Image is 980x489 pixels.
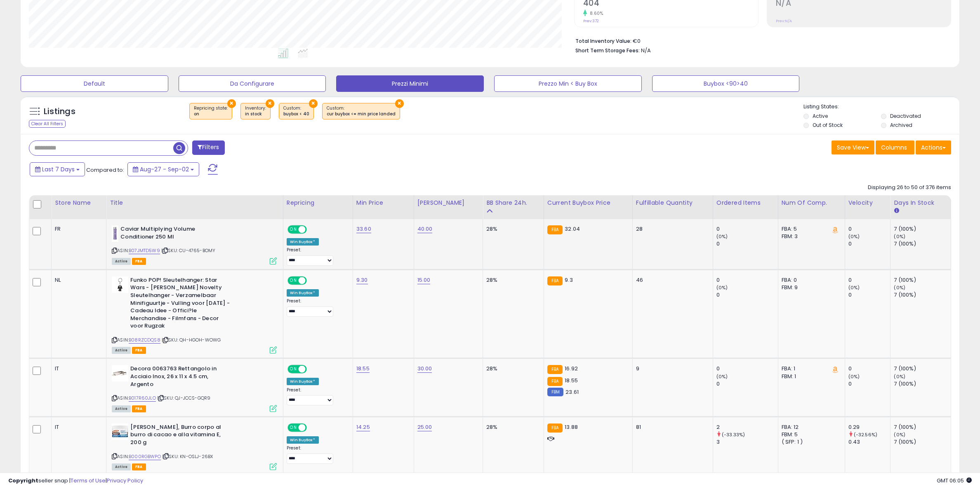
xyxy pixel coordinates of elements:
[288,366,299,373] span: ON
[881,143,907,152] span: Columns
[129,337,160,344] a: B08RZCDQS8
[636,225,707,233] div: 28
[894,225,951,233] div: 7 (100%)
[547,225,563,234] small: FBA
[575,47,640,54] b: Short Term Storage Fees:
[162,337,221,343] span: | SKU: QH-HGOH-WOWG
[716,199,775,207] div: Ordered Items
[287,289,319,297] div: Win BuyBox *
[716,438,778,446] div: 3
[894,373,905,380] small: (0%)
[916,140,951,154] button: Actions
[547,423,563,433] small: FBA
[486,365,537,372] div: 28%
[336,75,484,92] button: Prezzi Minimi
[894,365,951,372] div: 7 (100%)
[848,225,890,233] div: 0
[112,347,131,354] span: All listings currently available for purchase on Amazon
[395,99,404,108] button: ×
[129,395,156,402] a: B017R60JLO
[716,365,778,372] div: 0
[30,162,85,176] button: Last 7 Days
[112,225,118,242] img: 21za1N7+FFS._SL40_.jpg
[287,436,319,444] div: Win BuyBox *
[129,247,160,254] a: B07JMTD5W9
[287,387,346,406] div: Preset:
[132,258,146,265] span: FBA
[716,233,728,240] small: (0%)
[782,373,839,380] div: FBM: 1
[848,373,860,380] small: (0%)
[848,365,890,372] div: 0
[8,477,38,484] strong: Copyright
[288,424,299,431] span: ON
[132,405,146,412] span: FBA
[112,463,131,470] span: All listings currently available for purchase on Amazon
[356,423,370,431] a: 14.25
[287,298,346,317] div: Preset:
[894,284,905,291] small: (0%)
[129,453,161,460] a: B000RGBWPO
[565,276,572,284] span: 9.3
[848,276,890,284] div: 0
[194,105,228,117] span: Repricing state :
[227,99,236,108] button: ×
[813,112,828,119] label: Active
[565,377,578,384] span: 18.55
[565,388,579,396] span: 23.61
[29,120,66,128] div: Clear All Filters
[112,276,128,293] img: 310waQ0quAL._SL40_.jpg
[716,373,728,380] small: (0%)
[417,276,431,284] a: 15.00
[112,423,128,440] img: 41cZ1BvUslL._SL40_.jpg
[194,111,228,117] div: on
[287,247,346,266] div: Preset:
[327,105,396,117] span: Custom:
[782,199,841,207] div: Num of Comp.
[641,47,651,54] span: N/A
[112,276,277,353] div: ASIN:
[547,276,563,285] small: FBA
[55,423,100,431] div: IT
[112,225,277,264] div: ASIN:
[803,103,960,111] p: Listing States:
[179,75,326,92] button: Da Configurare
[130,423,231,449] b: [PERSON_NAME], Burro corpo al burro di cacao e alla vitamina E, 200 g
[876,140,914,154] button: Columns
[132,347,146,354] span: FBA
[848,284,860,291] small: (0%)
[547,199,629,207] div: Current Buybox Price
[494,75,642,92] button: Prezzo Min < Buy Box
[782,365,839,372] div: FBA: 1
[55,365,100,372] div: IT
[306,366,319,373] span: OFF
[782,423,839,431] div: FBA: 12
[848,291,890,299] div: 0
[283,111,309,117] div: buybox < 40
[782,438,839,446] div: ( SFP: 1 )
[894,276,951,284] div: 7 (100%)
[547,377,563,386] small: FBA
[652,75,800,92] button: Buybox <90>40
[245,105,266,117] span: Inventory :
[309,99,318,108] button: ×
[636,199,709,207] div: Fulfillable Quantity
[587,10,603,16] small: 8.60%
[832,140,874,154] button: Save View
[288,277,299,284] span: ON
[356,276,368,284] a: 9.30
[894,207,899,215] small: Days In Stock.
[356,365,370,373] a: 18.55
[327,111,396,117] div: cur buybox <= min price landed
[776,19,792,23] small: Prev: N/A
[356,199,410,207] div: Min Price
[716,276,778,284] div: 0
[782,276,839,284] div: FBA: 0
[894,291,951,299] div: 7 (100%)
[565,225,580,233] span: 32.04
[130,365,231,390] b: Decora 0063763 Rettangolo in Acciaio Inox, 26 x 11 x 4.5 cm, Argento
[130,276,231,332] b: Funko POP! Sleutelhanger: Star Wars - [PERSON_NAME] Novelty Sleutelhanger - Verzamelbaar Minifigu...
[486,276,537,284] div: 28%
[636,423,707,431] div: 81
[55,199,103,207] div: Store Name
